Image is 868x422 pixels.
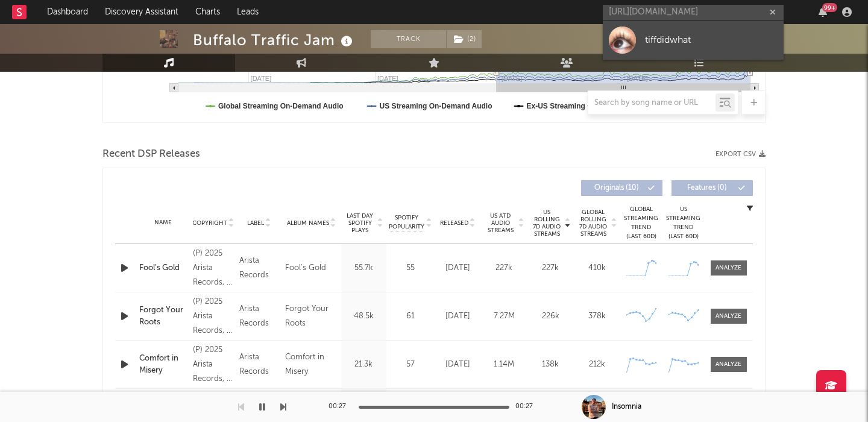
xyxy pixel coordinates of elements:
[588,98,715,108] input: Search by song name or URL
[193,247,233,290] div: (P) 2025 Arista Records, a division of Sony Music Entertainment, under exclusive license from Buf...
[285,302,338,331] div: Forgot Your Roots
[438,310,478,323] div: [DATE]
[440,219,468,227] span: Released
[819,7,827,17] button: 99+
[344,262,383,274] div: 55.7k
[139,262,187,274] a: Fool's Gold
[665,205,702,241] div: US Streaming Trend (Last 60D)
[530,262,571,274] div: 227k
[577,262,617,274] div: 410k
[239,254,279,283] div: Arista Records
[287,219,329,227] span: Album Names
[193,30,356,50] div: Buffalo Traffic Jam
[285,261,326,276] div: Fool's Gold
[577,310,617,323] div: 378k
[577,209,610,238] span: Global Rolling 7D Audio Streams
[530,359,571,371] div: 138k
[603,5,784,20] input: Search for artists
[389,359,432,371] div: 57
[239,350,279,379] div: Arista Records
[645,33,778,47] div: tiffdidwhat
[344,359,383,371] div: 21.3k
[371,30,446,48] button: Track
[193,343,233,386] div: (P) 2025 Arista Records, a division of Sony Music Entertainment, under exclusive license from Buf...
[715,151,766,158] button: Export CSV
[822,3,837,12] div: 99 +
[192,219,227,227] span: Copyright
[612,402,641,412] div: Insomnia
[603,20,784,60] a: tiffdidwhat
[577,359,617,371] div: 212k
[589,184,644,192] span: Originals ( 10 )
[484,262,524,274] div: 227k
[239,302,279,331] div: Arista Records
[530,209,564,238] span: US Rolling 7D Audio Streams
[438,359,478,371] div: [DATE]
[484,212,517,234] span: US ATD Audio Streams
[530,310,571,323] div: 226k
[329,400,353,414] div: 00:27
[679,184,735,192] span: Features ( 0 )
[671,180,753,196] button: Features(0)
[193,295,233,338] div: (P) 2025 Arista Records, a division of Sony Music Entertainment, under exclusive license from Buf...
[389,310,432,323] div: 61
[139,218,187,227] div: Name
[623,205,659,241] div: Global Streaming Trend (Last 60D)
[344,212,376,234] span: Last Day Spotify Plays
[285,350,338,379] div: Comfort in Misery
[581,180,662,196] button: Originals(10)
[247,219,264,227] span: Label
[389,213,424,231] span: Spotify Popularity
[389,262,432,274] div: 55
[344,310,383,323] div: 48.5k
[484,359,524,371] div: 1.14M
[446,30,482,48] span: ( 2 )
[102,147,200,162] span: Recent DSP Releases
[139,304,187,328] a: Forgot Your Roots
[438,262,478,274] div: [DATE]
[139,353,187,376] a: Comfort in Misery
[484,310,524,323] div: 7.27M
[447,30,482,48] button: (2)
[515,400,539,414] div: 00:27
